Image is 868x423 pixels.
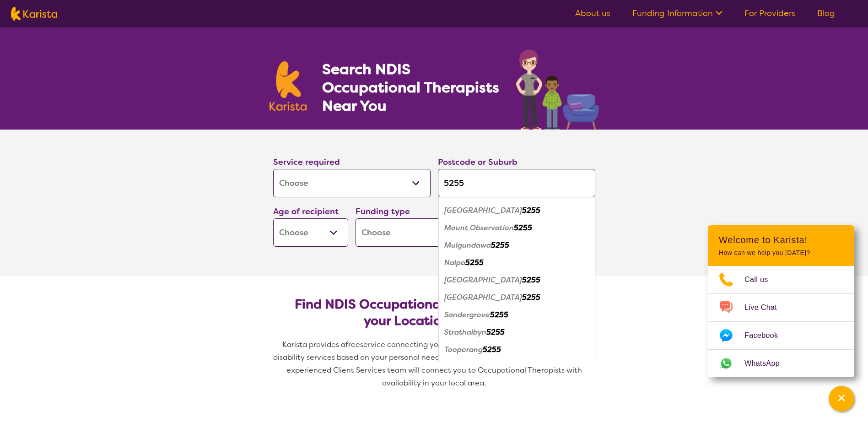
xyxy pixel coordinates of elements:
em: Willyaroo [444,362,478,372]
label: Age of recipient [273,206,339,217]
em: 5255 [522,206,540,215]
em: [GEOGRAPHIC_DATA] [444,206,522,215]
em: 5255 [478,362,496,372]
span: Live Chat [744,301,788,315]
span: Call us [744,273,779,287]
em: 5255 [514,223,532,233]
label: Service required [273,157,340,168]
div: Tooperang 5255 [442,341,591,358]
em: Nalpa [444,258,465,267]
em: Sandergrove [444,310,490,320]
em: [GEOGRAPHIC_DATA] [444,188,522,198]
span: WhatsApp [744,357,791,370]
em: 5255 [491,240,509,250]
span: service connecting you with Occupational Therapists and other disability services based on your p... [273,340,597,388]
div: Mulgundawa 5255 [442,237,591,254]
span: Karista provides a [282,340,345,349]
p: How can we help you [DATE]? [719,249,843,257]
em: [GEOGRAPHIC_DATA] [444,275,522,285]
em: Strathalbyn [444,327,486,337]
div: Sandergrove 5255 [442,306,591,324]
em: 5255 [486,327,505,337]
label: Funding type [356,206,410,217]
em: [GEOGRAPHIC_DATA] [444,293,522,302]
div: Strathalbyn 5255 [442,324,591,341]
span: free [345,340,360,349]
img: Karista logo [11,7,57,21]
em: Mount Observation [444,223,514,233]
h1: Search NDIS Occupational Therapists Near You [322,60,500,115]
ul: Choose channel [708,266,854,377]
a: Funding Information [632,8,722,19]
em: 5255 [522,188,540,198]
em: 5255 [465,258,484,267]
em: 5255 [483,345,501,354]
div: Langhorne Creek 5255 [442,202,591,219]
div: Channel Menu [708,225,854,377]
em: Mulgundawa [444,240,491,250]
em: 5255 [490,310,508,320]
div: Willyaroo 5255 [442,358,591,376]
button: Channel Menu [829,386,854,412]
img: Karista logo [270,61,307,111]
img: occupational-therapy [516,49,599,130]
h2: Welcome to Karista! [719,234,843,245]
em: 5255 [522,293,540,302]
em: Tooperang [444,345,483,354]
input: Type [438,169,595,197]
h2: Find NDIS Occupational Therapists based on your Location & Needs [280,296,588,329]
div: Nalpa 5255 [442,254,591,271]
div: Mount Observation 5255 [442,219,591,237]
div: Salem 5255 [442,289,591,306]
div: Red Creek 5255 [442,271,591,289]
a: Web link opens in a new tab. [708,350,854,377]
label: Postcode or Suburb [438,157,518,168]
em: 5255 [522,275,540,285]
span: Facebook [744,329,789,342]
a: For Providers [744,8,795,19]
a: About us [575,8,610,19]
a: Blog [817,8,835,19]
